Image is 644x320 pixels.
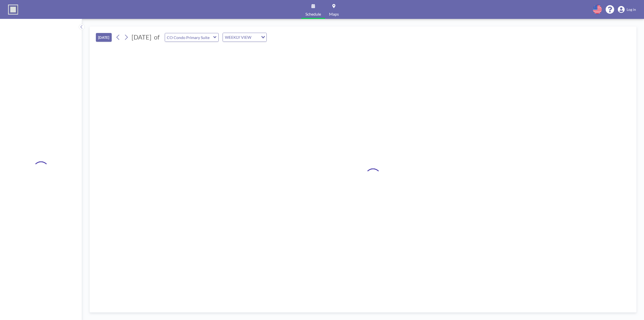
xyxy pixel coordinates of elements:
[8,5,18,15] img: organization-logo
[224,34,252,41] span: WEEKLY VIEW
[132,33,151,41] span: [DATE]
[154,33,159,41] span: of
[305,12,321,16] span: Schedule
[627,7,636,12] span: Log in
[618,6,636,13] a: Log in
[223,33,266,42] div: Search for option
[165,33,213,42] input: CO Condo Primary Suite
[253,34,258,41] input: Search for option
[329,12,339,16] span: Maps
[96,33,112,42] button: [DATE]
